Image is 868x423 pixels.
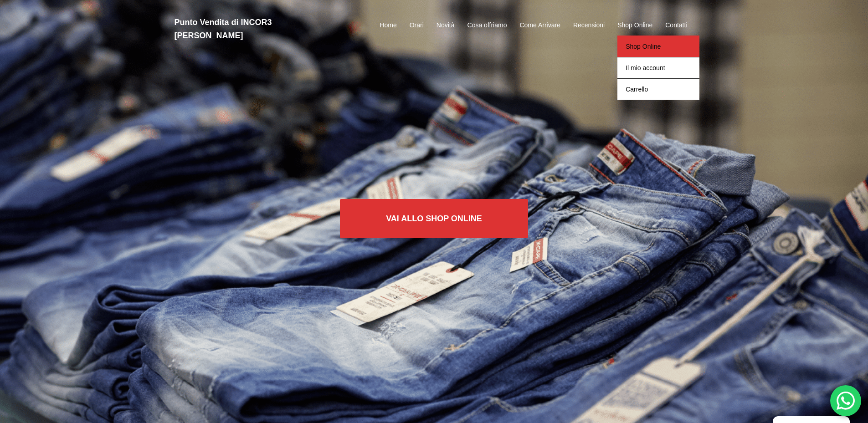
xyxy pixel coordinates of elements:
a: Il mio account [617,57,699,78]
div: 'Hai [830,385,861,416]
a: Carrello [617,78,699,100]
h2: Punto Vendita di INCOR3 [PERSON_NAME] [175,16,339,42]
a: Recensioni [573,20,605,31]
a: Home [380,20,396,31]
a: Shop Online [617,36,699,57]
a: Vai allo SHOP ONLINE [340,199,528,238]
a: Cosa offriamo [467,20,507,31]
a: Contatti [665,20,687,31]
a: Orari [410,20,424,31]
a: Come Arrivare [519,20,560,31]
a: Shop Online [617,20,652,31]
a: Novità [437,20,455,31]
